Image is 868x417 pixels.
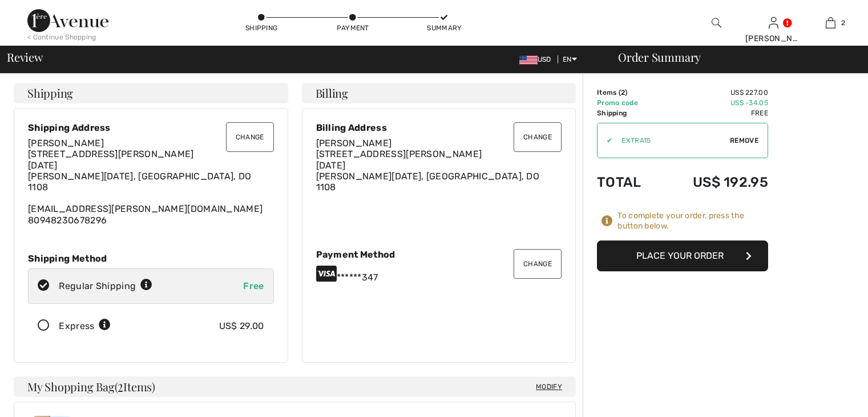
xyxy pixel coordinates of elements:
[660,108,768,118] td: Free
[597,108,660,118] td: Shipping
[7,51,43,63] span: Review
[316,149,540,193] span: [STREET_ADDRESS][PERSON_NAME][DATE] [PERSON_NAME][DATE], [GEOGRAPHIC_DATA], DO 1108
[28,149,252,193] span: [STREET_ADDRESS][PERSON_NAME][DATE] [PERSON_NAME][DATE], [GEOGRAPHIC_DATA], DO 1108
[28,138,104,149] span: [PERSON_NAME]
[841,18,845,28] span: 2
[519,55,538,65] img: US Dollar
[730,135,758,146] span: Remove
[597,163,660,202] td: Total
[316,87,348,99] span: Billing
[597,240,768,271] button: Place Your Order
[336,23,370,33] div: Payment
[621,89,625,97] span: 2
[59,319,111,333] div: Express
[115,379,155,394] span: ( Items)
[597,98,660,108] td: Promo code
[316,138,392,149] span: [PERSON_NAME]
[219,319,264,333] div: US$ 29.00
[612,123,730,158] input: Promo code
[519,55,556,63] span: USD
[243,280,264,291] span: Free
[118,378,123,393] span: 2
[617,211,768,231] div: To complete your order, press the button below.
[14,376,576,397] h4: My Shopping Bag
[28,253,274,264] div: Shipping Method
[597,135,612,146] div: ✔
[660,98,768,108] td: US$ -34.05
[27,9,108,32] img: 1ère Avenue
[27,87,73,99] span: Shipping
[802,16,858,30] a: 2
[660,163,768,202] td: US$ 192.95
[316,249,562,260] div: Payment Method
[604,51,861,63] div: Order Summary
[769,17,778,28] a: Sign In
[514,122,562,152] button: Change
[226,122,274,152] button: Change
[28,138,274,226] div: [EMAIL_ADDRESS][PERSON_NAME][DOMAIN_NAME] 80948230678296
[712,16,721,30] img: search the website
[316,122,562,133] div: Billing Address
[769,16,778,30] img: My Info
[514,249,562,279] button: Change
[27,32,96,42] div: < Continue Shopping
[427,23,461,33] div: Summary
[826,16,835,30] img: My Bag
[563,55,577,63] span: EN
[745,33,801,45] div: [PERSON_NAME]
[536,381,562,392] span: Modify
[244,23,278,33] div: Shipping
[597,87,660,98] td: Items ( )
[660,87,768,98] td: US$ 227.00
[28,122,274,133] div: Shipping Address
[59,279,152,293] div: Regular Shipping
